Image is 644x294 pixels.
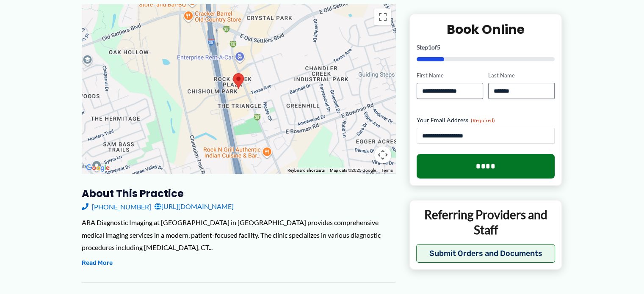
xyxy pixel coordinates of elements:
[84,162,112,173] a: Open this area in Google Maps (opens a new window)
[82,216,395,254] div: ARA Diagnostic Imaging at [GEOGRAPHIC_DATA] in [GEOGRAPHIC_DATA] provides comprehensive medical i...
[374,8,391,25] button: Toggle fullscreen view
[437,44,440,51] span: 5
[428,44,431,51] span: 1
[381,168,393,173] a: Terms (opens in new tab)
[374,146,391,163] button: Map camera controls
[417,21,555,38] h2: Book Online
[488,71,555,80] label: Last Name
[155,200,234,213] a: [URL][DOMAIN_NAME]
[82,187,395,200] h3: About this practice
[417,71,483,80] label: First Name
[82,200,151,213] a: [PHONE_NUMBER]
[84,162,112,173] img: Google
[417,44,555,50] p: Step of
[417,116,555,124] label: Your Email Address
[471,117,495,124] span: (Required)
[416,244,556,262] button: Submit Orders and Documents
[82,258,113,268] button: Read More
[416,207,556,238] p: Referring Providers and Staff
[330,168,376,173] span: Map data ©2025 Google
[287,168,325,173] button: Keyboard shortcuts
